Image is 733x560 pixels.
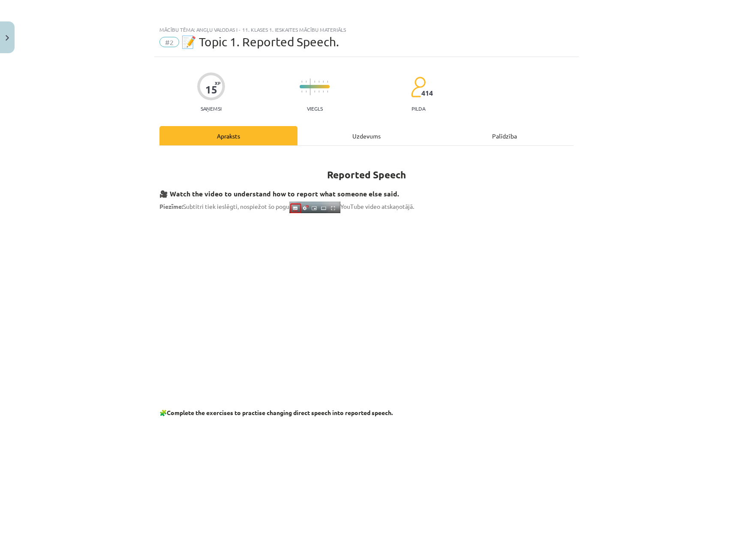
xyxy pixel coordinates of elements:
[6,35,9,41] img: icon-close-lesson-0947bae3869378f0d4975bcd49f059093ad1ed9edebbc8119c70593378902aed.svg
[159,27,574,33] div: Mācību tēma: Angļu valodas i - 11. klases 1. ieskaites mācību materiāls
[307,105,323,111] p: Viegls
[301,90,302,93] img: icon-short-line-57e1e144782c952c97e751825c79c345078a6d821885a25fce030b3d8c18986b.svg
[159,202,183,210] strong: Piezīme:
[306,90,306,93] img: icon-short-line-57e1e144782c952c97e751825c79c345078a6d821885a25fce030b3d8c18986b.svg
[318,90,319,93] img: icon-short-line-57e1e144782c952c97e751825c79c345078a6d821885a25fce030b3d8c18986b.svg
[297,126,436,145] div: Uzdevums
[205,84,217,96] div: 15
[327,90,328,93] img: icon-short-line-57e1e144782c952c97e751825c79c345078a6d821885a25fce030b3d8c18986b.svg
[181,35,339,49] span: 📝 Topic 1. Reported Speech.
[327,81,328,83] img: icon-short-line-57e1e144782c952c97e751825c79c345078a6d821885a25fce030b3d8c18986b.svg
[411,76,426,98] img: students-c634bb4e5e11cddfef0936a35e636f08e4e9abd3cc4e673bd6f9a4125e45ecb1.svg
[197,105,225,111] p: Saņemsi
[314,81,315,83] img: icon-short-line-57e1e144782c952c97e751825c79c345078a6d821885a25fce030b3d8c18986b.svg
[215,81,220,85] span: XP
[167,409,393,416] strong: Complete the exercises to practise changing direct speech into reported speech.
[318,81,319,83] img: icon-short-line-57e1e144782c952c97e751825c79c345078a6d821885a25fce030b3d8c18986b.svg
[159,189,399,198] strong: 🎥 Watch the video to understand how to report what someone else said.
[159,408,574,417] p: 🧩
[159,202,414,210] span: Subtitri tiek ieslēgti, nospiežot šo pogu YouTube video atskaņotājā.
[301,81,302,83] img: icon-short-line-57e1e144782c952c97e751825c79c345078a6d821885a25fce030b3d8c18986b.svg
[314,90,315,93] img: icon-short-line-57e1e144782c952c97e751825c79c345078a6d821885a25fce030b3d8c18986b.svg
[159,37,179,47] span: #2
[421,89,433,97] span: 414
[323,81,324,83] img: icon-short-line-57e1e144782c952c97e751825c79c345078a6d821885a25fce030b3d8c18986b.svg
[327,169,406,181] strong: Reported Speech
[310,78,311,95] img: icon-long-line-d9ea69661e0d244f92f715978eff75569469978d946b2353a9bb055b3ed8787d.svg
[159,126,297,145] div: Apraksts
[436,126,574,145] div: Palīdzība
[412,105,425,111] p: pilda
[323,90,324,93] img: icon-short-line-57e1e144782c952c97e751825c79c345078a6d821885a25fce030b3d8c18986b.svg
[306,81,306,83] img: icon-short-line-57e1e144782c952c97e751825c79c345078a6d821885a25fce030b3d8c18986b.svg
